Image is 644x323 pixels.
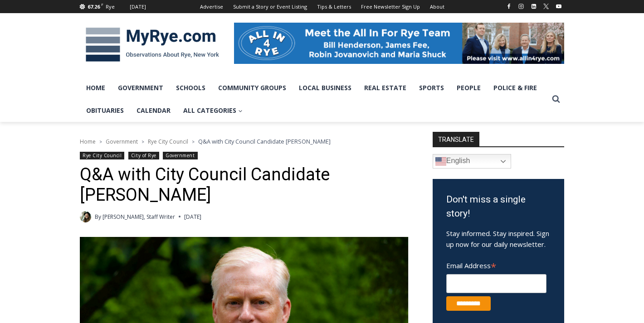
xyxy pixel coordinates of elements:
[192,139,195,145] span: >
[450,77,487,99] a: People
[198,137,331,145] span: Q&A with City Council Candidate [PERSON_NAME]
[102,213,175,221] a: [PERSON_NAME], Staff Writer
[435,156,446,167] img: en
[106,3,115,11] div: Rye
[80,21,225,68] img: MyRye.com
[99,139,102,145] span: >
[446,193,551,221] h3: Don't miss a single story!
[177,99,249,122] a: All Categories
[80,99,130,122] a: Obituaries
[516,1,527,12] a: Instagram
[541,1,551,12] a: X
[433,154,511,169] a: English
[212,77,293,99] a: Community Groups
[88,3,100,10] span: 67.26
[170,77,212,99] a: Schools
[184,212,201,221] time: [DATE]
[130,99,177,122] a: Calendar
[553,1,564,12] a: YouTube
[163,152,197,159] a: Government
[80,138,96,145] a: Home
[80,211,91,222] img: (PHOTO: MyRye.com Intern and Editor Tucker Smith. Contributed.)Tucker Smith, MyRye.com
[293,77,358,99] a: Local Business
[548,91,564,107] button: View Search Form
[433,132,479,146] strong: TRANSLATE
[487,77,543,99] a: Police & Fire
[446,228,551,250] p: Stay informed. Stay inspired. Sign up now for our daily newsletter.
[358,77,413,99] a: Real Estate
[141,139,144,145] span: >
[101,2,103,7] span: F
[130,3,146,11] div: [DATE]
[446,256,546,273] label: Email Address
[106,138,138,145] a: Government
[80,137,409,146] nav: Breadcrumbs
[413,77,450,99] a: Sports
[95,212,101,221] span: By
[80,77,548,122] nav: Primary Navigation
[80,152,124,159] a: Rye City Council
[234,23,564,63] img: All in for Rye
[80,164,409,206] h1: Q&A with City Council Candidate [PERSON_NAME]
[148,138,188,145] a: Rye City Council
[128,152,159,159] a: City of Rye
[183,106,243,116] span: All Categories
[112,77,170,99] a: Government
[528,1,539,12] a: Linkedin
[503,1,514,12] a: Facebook
[80,77,112,99] a: Home
[80,211,91,222] a: Author image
